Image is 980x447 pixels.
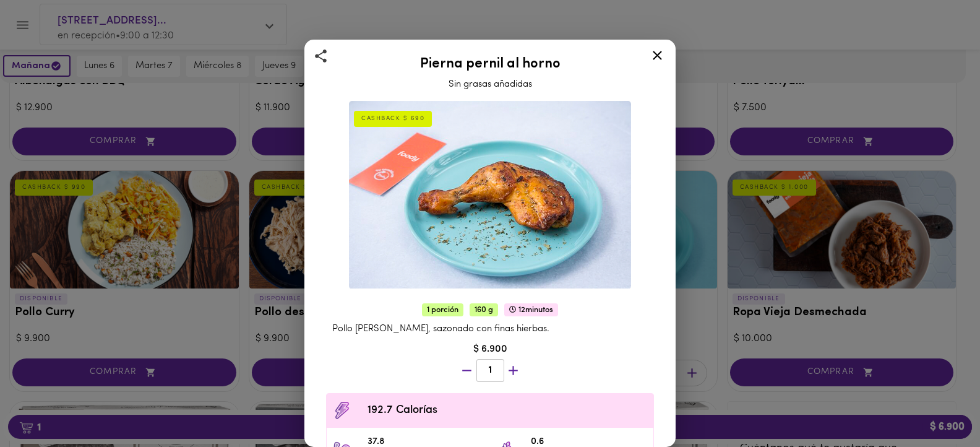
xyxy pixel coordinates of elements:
span: 1 [484,365,496,376]
div: CASHBACK $ 690 [354,111,432,127]
div: $ 6.900 [320,342,660,357]
button: 1 [476,359,504,382]
span: 1 porción [422,303,463,316]
span: 12 minutos [504,303,558,316]
span: Pollo [PERSON_NAME], sazonado con finas hierbas. [332,324,549,334]
h2: Pierna pernil al horno [320,57,660,72]
span: Sin grasas añadidas [449,80,532,89]
iframe: Messagebird Livechat Widget [908,375,968,435]
img: Contenido calórico [333,401,351,420]
img: Pierna pernil al horno [349,101,631,289]
span: 192.7 Calorías [367,402,647,419]
span: 160 g [470,303,498,316]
